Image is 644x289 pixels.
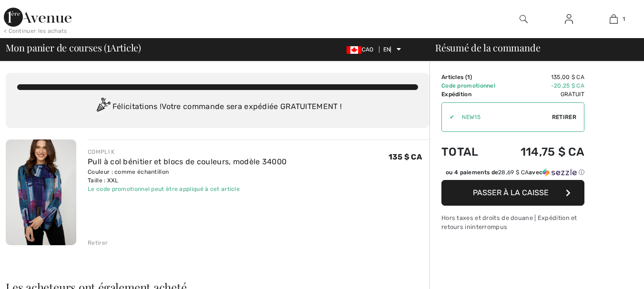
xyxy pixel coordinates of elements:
[388,152,422,161] font: 135 $ CA
[112,102,162,111] font: Félicitations !
[521,145,584,159] font: 114,75 $ CA
[441,180,584,206] button: Passer à la caisse
[470,74,472,80] font: )
[441,145,479,159] font: Total
[473,188,549,197] font: Passer à la caisse
[498,169,529,176] span: 28,69 $ CA
[542,168,577,177] img: Sezzle
[467,74,470,80] font: 1
[162,102,342,111] font: Votre commande sera expédiée GRATUITEMENT !
[441,82,495,89] font: Code promotionnel
[4,28,67,34] font: < Continuer les achats
[88,169,169,175] font: Couleur : comme échantillon
[610,13,618,25] img: Mon sac
[551,82,584,89] font: -20,25 $ CA
[441,74,467,80] font: Articles (
[520,13,528,25] img: rechercher sur le site
[450,114,454,120] font: ✔
[441,214,577,230] font: Hors taxes et droits de douane | Expédition et retours ininterrompus
[441,168,584,180] div: ou 4 paiements de28,69 $ CAavecSezzle Cliquez pour en savoir plus sur Sezzle
[383,46,391,53] font: EN
[446,168,584,177] div: ou 4 paiements de avec
[552,114,576,120] font: Retirer
[6,41,107,54] font: Mon panier de courses (
[88,177,119,184] font: Taille : XXL
[454,103,552,131] input: Code promotionnel
[88,157,286,166] a: Pull à col bénitier et blocs de couleurs, modèle 34000
[565,13,573,25] img: Mes informations
[623,16,625,22] font: 1
[110,41,141,54] font: Article)
[93,98,112,117] img: Congratulation2.svg
[551,74,584,80] font: 135,00 $ CA
[435,41,540,54] font: Résumé de la commande
[362,46,374,53] font: CAO
[4,8,72,27] img: 1ère Avenue
[88,186,240,192] font: Le code promotionnel peut être appliqué à cet article
[88,239,108,246] font: Retirer
[6,140,76,245] img: Pull à col bénitier et blocs de couleurs, modèle 34000
[441,91,471,98] font: Expédition
[592,13,636,25] a: 1
[557,13,581,25] a: Se connecter
[347,46,362,54] img: Dollar canadien
[88,149,114,155] font: COMPLI K
[561,91,584,98] font: Gratuit
[107,38,110,55] font: 1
